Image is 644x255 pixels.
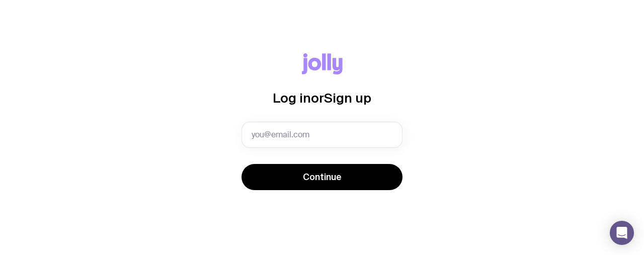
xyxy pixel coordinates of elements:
[242,122,403,148] input: you@email.com
[273,91,311,105] span: Log in
[610,221,634,245] div: Open Intercom Messenger
[242,164,403,190] button: Continue
[311,91,324,105] span: or
[303,171,342,183] span: Continue
[324,91,371,105] span: Sign up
